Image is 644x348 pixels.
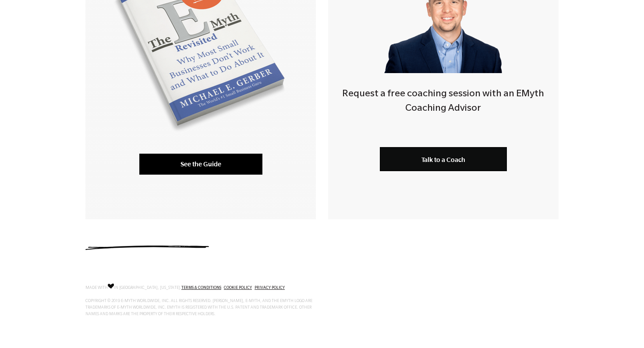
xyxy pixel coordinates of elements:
span: MADE WITH [85,286,108,290]
span: Talk to a Coach [421,156,465,163]
span: IN [GEOGRAPHIC_DATA], [US_STATE]. [114,286,181,290]
span: COPYRIGHT © 2019 E-MYTH WORLDWIDE, INC. ALL RIGHTS RESERVED. [PERSON_NAME], E-MYTH, AND THE EMYTH... [85,299,312,316]
a: COOKIE POLICY [224,286,252,290]
a: See the Guide [139,154,262,175]
img: underline.svg [85,246,209,250]
iframe: Chat Widget [600,306,644,348]
img: Love [108,283,114,289]
a: TERMS & CONDITIONS [181,286,221,290]
a: PRIVACY POLICY [255,286,285,290]
h4: Request a free coaching session with an EMyth Coaching Advisor [328,88,559,117]
a: Talk to a Coach [380,147,507,171]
